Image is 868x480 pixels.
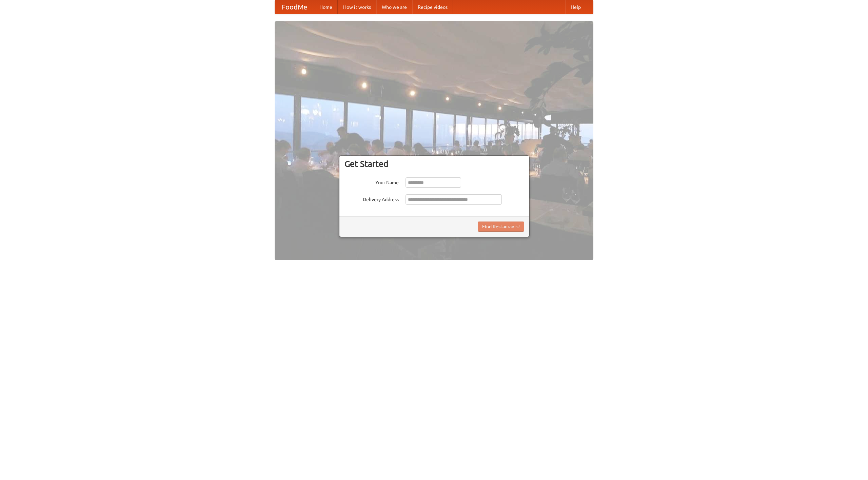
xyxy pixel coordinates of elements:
h3: Get Started [344,159,524,169]
a: Who we are [376,0,412,14]
a: How it works [338,0,376,14]
a: FoodMe [275,0,314,14]
label: Delivery Address [344,194,399,203]
a: Recipe videos [412,0,453,14]
label: Your Name [344,177,399,186]
a: Help [565,0,586,14]
button: Find Restaurants! [478,222,524,232]
a: Home [314,0,338,14]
